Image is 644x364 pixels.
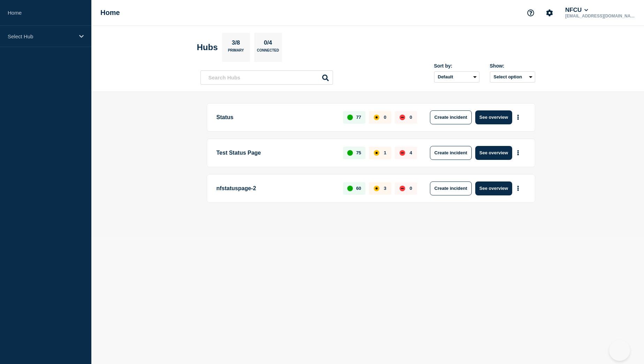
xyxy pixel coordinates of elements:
input: Search Hubs [200,70,333,85]
button: More actions [514,182,523,195]
div: down [400,186,405,191]
div: up [347,150,353,156]
p: 1 [384,150,386,155]
p: 3/8 [229,39,243,48]
p: 4 [410,150,412,155]
button: More actions [514,146,523,159]
h2: Hubs [197,42,218,52]
div: affected [374,115,379,120]
p: 75 [356,150,361,155]
h1: Home [100,9,120,17]
p: Primary [228,48,244,56]
div: down [400,115,405,120]
button: See overview [475,110,512,124]
p: Select Hub [8,33,75,39]
button: See overview [475,181,512,195]
iframe: Help Scout Beacon - Open [609,340,630,361]
button: Account settings [542,6,557,20]
div: Sort by: [434,63,479,69]
div: up [347,186,353,191]
div: up [347,115,353,120]
button: More actions [514,111,523,124]
p: 0 [410,186,412,191]
select: Sort by [434,71,479,83]
p: Status [217,110,335,124]
div: Show: [490,63,535,69]
button: Select option [490,71,535,83]
div: affected [374,186,379,191]
p: 0 [410,115,412,120]
p: 0 [384,115,386,120]
p: 3 [384,186,386,191]
button: NFCU [564,7,590,14]
p: 0/4 [261,39,275,48]
button: Create incident [430,110,472,124]
button: Create incident [430,146,472,160]
div: affected [374,150,379,156]
button: See overview [475,146,512,160]
p: 60 [356,186,361,191]
p: Test Status Page [217,146,335,160]
p: 77 [356,115,361,120]
p: [EMAIL_ADDRESS][DOMAIN_NAME] [564,14,636,18]
button: Create incident [430,181,472,195]
div: down [400,150,405,156]
p: Connected [257,48,279,56]
p: nfstatuspage-2 [217,181,335,195]
button: Support [523,6,538,20]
